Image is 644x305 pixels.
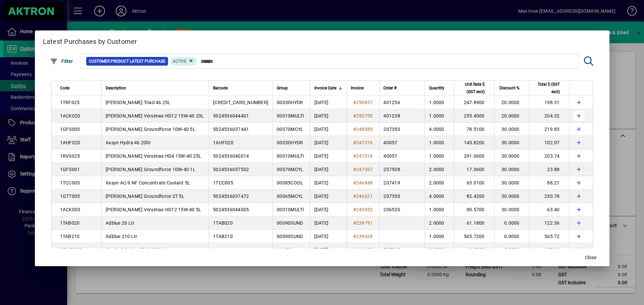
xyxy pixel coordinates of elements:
[454,96,494,109] td: 247.8900
[454,216,494,230] td: 61.1800
[60,194,80,199] span: 1GTT005
[310,230,346,243] td: [DATE]
[379,109,424,123] td: 401238
[353,100,356,105] span: #
[454,149,494,163] td: 291.0600
[351,126,375,133] a: #248585
[173,59,186,64] span: Active
[529,96,569,109] td: 198.31
[529,189,569,203] td: 230.78
[310,216,346,230] td: [DATE]
[213,194,249,199] span: 5024536037472
[60,247,82,252] span: 1OMC010
[379,136,424,149] td: 40057
[106,207,201,212] span: [PERSON_NAME] Versimax HD12 15W-40 5L
[213,207,249,212] span: 5024536044005
[494,96,529,109] td: 20.0000
[351,166,375,173] a: #247067
[356,140,373,145] span: 247316
[213,140,233,145] span: 1AHF020
[60,207,80,212] span: 1ACK005
[383,84,420,92] div: Order #
[529,149,569,163] td: 203.74
[351,152,375,160] a: #247316
[379,189,424,203] td: 207350
[351,233,375,240] a: #239428
[106,247,164,252] span: Washed Cotton Cloth 10 kg
[310,149,346,163] td: [DATE]
[89,58,165,65] span: Customer Product Latest Purchase
[60,140,80,145] span: 1AHF020
[494,203,529,216] td: 30.0000
[379,203,424,216] td: 206530
[529,176,569,189] td: 88.21
[310,109,346,123] td: [DATE]
[106,180,190,185] span: Axsyn AC-9 NF Concentrate Coolant 5L
[277,167,303,172] span: 00070MCYL
[529,136,569,149] td: 102.07
[379,149,424,163] td: 40057
[425,176,454,189] td: 2.0000
[106,153,201,159] span: [PERSON_NAME] Versimax HD4 15W-40 25L
[351,219,375,227] a: #239791
[48,55,75,67] button: Filter
[379,176,424,189] td: 207419
[425,123,454,136] td: 4.0000
[310,123,346,136] td: [DATE]
[213,180,233,185] span: 1TCC005
[425,109,454,123] td: 1.0000
[351,193,375,200] a: #246621
[585,254,596,261] span: Close
[494,189,529,203] td: 30.0000
[356,167,373,172] span: 247067
[60,153,80,159] span: 1RVS025
[425,136,454,149] td: 1.0000
[454,123,494,136] td: 78.5100
[50,59,73,64] span: Filter
[277,113,304,119] span: 00010MULTI
[494,243,529,256] td: 0.0000
[379,243,424,256] td: 205348
[106,194,184,199] span: [PERSON_NAME] Groundforce 2T 5L
[170,57,197,66] mat-chip: Product Activation Status: Active
[353,140,356,145] span: #
[213,84,228,92] span: Barcode
[494,109,529,123] td: 20.0000
[353,113,356,119] span: #
[356,100,373,105] span: 250837
[60,100,80,105] span: 1TRF025
[213,127,249,132] span: 5024536037441
[106,100,171,105] span: [PERSON_NAME] Triad 46 25L
[356,220,373,226] span: 239791
[106,220,135,226] span: Adblue 20 Ltr
[213,167,249,172] span: 5024536037502
[60,220,80,226] span: 1TAB020
[498,84,526,92] div: Discount %
[351,246,375,253] a: #239425
[351,84,364,92] span: Invoice
[277,247,291,252] span: 14ACC
[35,30,609,50] h2: Latest Purchases by Customer
[356,247,373,252] span: 239425
[454,230,494,243] td: 565.7200
[106,113,204,119] span: [PERSON_NAME] Versimax HD12 15W-40 20L
[425,163,454,176] td: 2.0000
[60,180,80,185] span: 1TCC005
[310,163,346,176] td: [DATE]
[277,84,288,92] span: Group
[529,230,569,243] td: 565.72
[213,220,233,226] span: 1TAB020
[580,251,601,263] button: Close
[106,140,151,145] span: Axsyn Hydra 46 20ltr
[277,194,303,199] span: 00065MCYL
[356,127,373,132] span: 248585
[379,96,424,109] td: 401256
[425,203,454,216] td: 1.0000
[494,216,529,230] td: 0.0000
[351,206,375,213] a: #243852
[356,113,373,119] span: 250750
[277,84,306,92] div: Group
[277,153,304,159] span: 00010MULTI
[277,207,304,212] span: 00010MULTI
[494,123,529,136] td: 30.0000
